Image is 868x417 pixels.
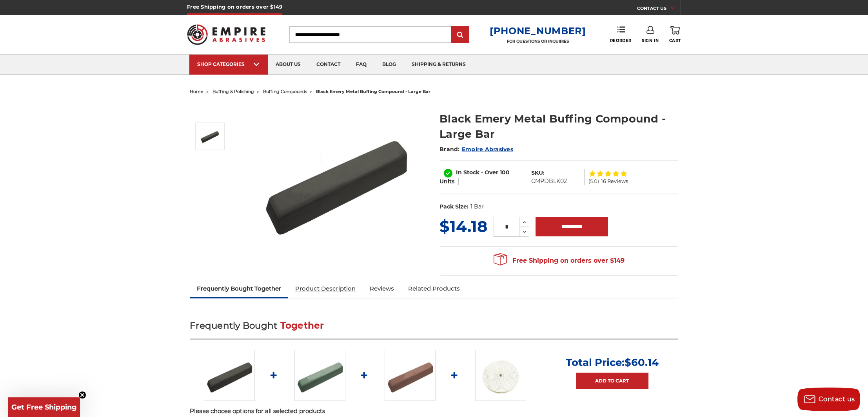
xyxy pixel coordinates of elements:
dd: 1 Bar [470,203,484,211]
a: about us [268,55,309,75]
a: Reorder [610,26,632,43]
a: Add to Cart [576,373,648,389]
a: CONTACT US [637,4,681,15]
span: Contact us [819,396,855,403]
a: shipping & returns [404,55,474,75]
span: Sign In [642,38,659,43]
a: contact [309,55,348,75]
div: Get Free ShippingClose teaser [8,397,80,417]
a: buffing & polishing [212,89,254,94]
span: Together [280,320,324,331]
span: 100 [500,169,510,176]
span: Frequently Bought [190,320,277,331]
a: Cart [669,26,681,43]
a: home [190,89,203,94]
span: 16 Reviews [601,179,628,184]
span: Get Free Shipping [11,403,77,412]
a: faq [348,55,374,75]
h1: Black Emery Metal Buffing Compound - Large Bar [439,111,678,142]
p: FOR QUESTIONS OR INQUIRIES [490,39,586,44]
a: Related Products [401,280,467,297]
div: SHOP CATEGORIES [197,61,260,67]
span: $14.18 [439,217,487,236]
span: - Over [481,169,498,176]
span: Brand: [439,146,460,153]
span: $60.14 [625,356,659,369]
img: Empire Abrasives [187,19,265,50]
img: Black Stainless Steel Buffing Compound [200,126,220,146]
span: Free Shipping on orders over $149 [494,253,625,269]
button: Contact us [797,388,860,411]
span: (5.0) [588,179,599,184]
a: Reviews [363,280,401,297]
a: Empire Abrasives [462,146,513,153]
dd: CMPDBLK02 [531,177,567,185]
span: black emery metal buffing compound - large bar [316,89,430,94]
span: Units [439,178,454,185]
p: Total Price: [566,356,659,369]
span: Reorder [610,38,632,43]
a: buffing compounds [263,89,307,94]
a: Product Description [288,280,363,297]
img: Black Stainless Steel Buffing Compound [204,350,255,401]
dt: Pack Size: [439,203,469,211]
a: [PHONE_NUMBER] [490,25,586,37]
dt: SKU: [531,169,545,177]
a: Frequently Bought Together [190,280,288,297]
span: Cart [669,38,681,43]
a: blog [374,55,404,75]
p: Please choose options for all selected products [190,407,678,416]
button: Close teaser [78,391,86,399]
img: Black Stainless Steel Buffing Compound [257,103,414,260]
input: Submit [452,27,468,43]
span: In Stock [456,169,479,176]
